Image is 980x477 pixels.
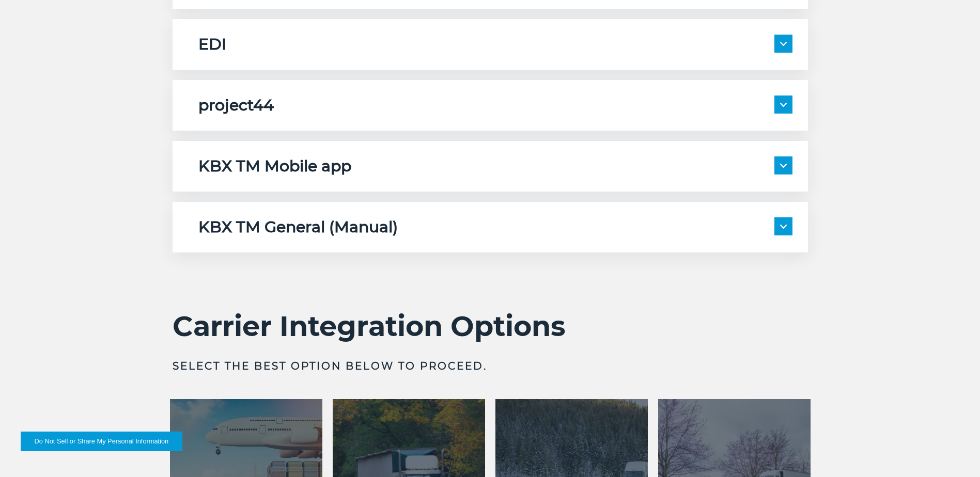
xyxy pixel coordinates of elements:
iframe: Chat Widget [928,427,980,477]
h5: project44 [198,96,274,115]
button: Do Not Sell or Share My Personal Information [21,432,182,451]
h5: KBX TM Mobile app [198,156,351,176]
img: arrow [780,103,787,107]
h2: Carrier Integration Options [173,309,808,343]
h5: KBX TM General (Manual) [198,217,398,237]
h3: Select the best option below to proceed. [173,359,808,373]
img: arrow [780,42,787,46]
h5: EDI [198,35,226,54]
img: arrow [780,225,787,229]
img: arrow [780,164,787,168]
